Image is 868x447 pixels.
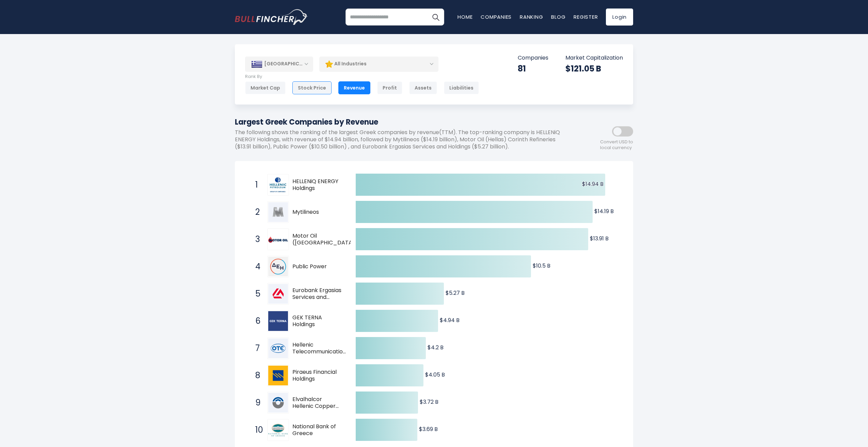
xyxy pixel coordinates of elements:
a: Register [574,13,598,20]
span: 5 [252,288,259,300]
text: $3.72 B [420,398,438,406]
span: National Bank of Greece [292,423,344,437]
text: $5.27 B [446,289,465,297]
p: The following shows the ranking of the largest Greek companies by revenue(TTM). The top-ranking c... [235,129,572,150]
img: Motor Oil (Hellas) Corinth Refineries [268,236,288,242]
img: GEK TERNA Holdings [268,311,288,331]
img: National Bank of Greece [268,424,288,436]
span: 6 [252,315,259,327]
a: Ranking [520,13,543,20]
div: 81 [518,63,548,74]
div: Assets [409,81,437,94]
span: Mytilineos [292,209,344,216]
span: Hellenic Telecommunications Organization [292,341,349,356]
p: Rank By [245,74,479,80]
text: $4.2 B [428,344,444,351]
span: 4 [252,261,259,272]
span: 8 [252,370,259,381]
text: $4.94 B [440,316,460,324]
span: Motor Oil ([GEOGRAPHIC_DATA]) Corinth Refineries [292,233,357,247]
a: Home [457,13,472,20]
span: Elvalhalcor Hellenic Copper and Aluminium Industry [292,396,344,410]
a: Blog [551,13,565,20]
span: Convert USD to local currency [600,139,633,151]
button: Search [427,9,444,26]
span: 1 [252,179,259,191]
img: Elvalhalcor Hellenic Copper and Aluminium Industry [268,393,288,413]
p: Market Capitalization [565,54,623,62]
div: All Industries [319,56,438,72]
span: Eurobank Ergasias Services and Holdings [292,287,344,301]
text: $13.91 B [590,235,609,242]
span: 9 [252,397,259,409]
span: 7 [252,342,259,354]
div: Stock Price [292,81,332,94]
img: Piraeus Financial Holdings [268,366,288,385]
text: $14.19 B [594,207,614,215]
div: $121.05 B [565,63,623,74]
span: GEK TERNA Holdings [292,314,344,329]
text: $10.5 B [533,262,550,270]
a: Go to homepage [235,9,308,25]
h1: Largest Greek Companies by Revenue [235,116,572,128]
img: Hellenic Telecommunications Organization [268,338,288,358]
span: 3 [252,234,259,245]
div: [GEOGRAPHIC_DATA] [245,57,313,71]
span: 10 [252,424,259,436]
text: $3.69 B [419,425,438,433]
img: Public Power [268,257,288,276]
span: Piraeus Financial Holdings [292,369,344,383]
img: Mytilineos [268,202,288,222]
img: bullfincher logo [235,9,308,25]
span: HELLENiQ ENERGY Holdings [292,178,344,192]
div: Profit [377,81,402,94]
img: Eurobank Ergasias Services and Holdings [268,284,288,304]
span: Public Power [292,263,344,270]
p: Companies [518,54,548,62]
text: $4.05 B [425,371,445,379]
div: Liabilities [444,81,479,94]
span: 2 [252,206,259,218]
div: Market Cap [245,81,286,94]
a: Login [606,9,633,26]
div: Revenue [338,81,370,94]
text: $14.94 B [582,180,604,188]
img: HELLENiQ ENERGY Holdings [268,177,288,193]
a: Companies [481,13,512,20]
